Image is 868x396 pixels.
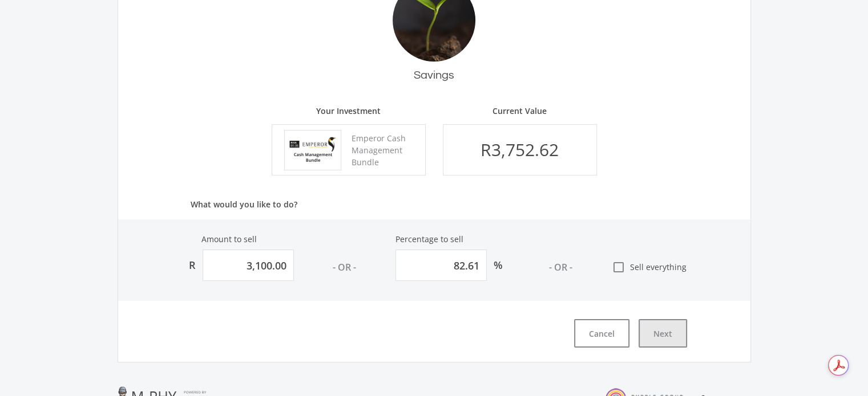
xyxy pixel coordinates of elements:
img: Emperor%20Cash%20Management%20Bundle.png [284,130,341,170]
p: What would you like to do? [191,198,677,219]
div: R3,752.62 [481,141,559,158]
label: Amount to sell [182,233,257,245]
p: Your Investment [310,105,387,124]
button: Next [639,319,687,348]
div: Emperor Cash Management Bundle [349,132,420,168]
p: Current Value [492,105,547,117]
label: Percentage to sell [395,233,463,245]
div: - OR - [333,260,356,274]
button: Cancel [574,319,629,348]
div: R [182,250,203,281]
i: check_box_outline_blank [612,260,625,274]
span: Sell everything [625,261,687,273]
h3: Savings [118,68,750,82]
div: % [487,250,510,281]
div: - OR - [549,260,572,274]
